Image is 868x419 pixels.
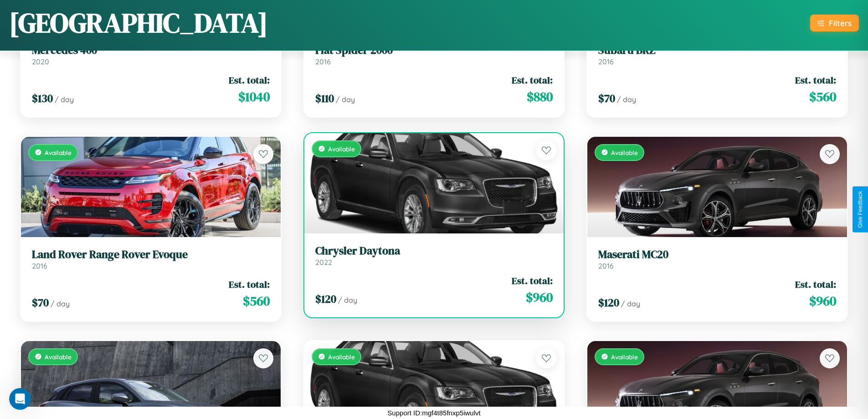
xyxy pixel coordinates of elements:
span: Est. total: [512,274,553,287]
span: / day [336,95,355,104]
span: / day [617,95,636,104]
h3: Maserati MC20 [598,248,836,261]
a: Chrysler Daytona2022 [315,244,553,267]
span: 2016 [598,261,614,270]
span: $ 70 [32,295,49,310]
span: 2020 [32,57,49,66]
span: / day [55,95,74,104]
span: Available [328,353,355,361]
span: $ 110 [315,91,334,106]
span: $ 120 [315,291,336,306]
div: Filters [829,18,852,28]
a: Subaru BRZ2016 [598,44,836,66]
iframe: Intercom live chat [9,388,31,410]
span: Est. total: [795,278,836,291]
span: $ 130 [32,91,53,106]
span: Available [45,149,72,156]
h3: Subaru BRZ [598,44,836,57]
span: 2016 [32,261,47,270]
span: $ 960 [809,292,836,310]
h3: Land Rover Range Rover Evoque [32,248,270,261]
div: Give Feedback [857,191,863,228]
span: $ 120 [598,295,619,310]
span: Available [328,145,355,153]
span: / day [621,299,640,308]
span: Est. total: [795,73,836,87]
span: $ 560 [809,88,836,106]
span: $ 1040 [238,88,270,106]
span: Available [611,353,638,361]
span: Available [611,149,638,156]
span: $ 960 [526,288,553,306]
a: Fiat Spider 20002016 [315,44,553,66]
h3: Mercedes 400 [32,44,270,57]
p: Support ID: mgf4t85fnxp5iwulvt [387,407,480,419]
span: 2016 [315,57,331,66]
button: Filters [810,15,859,31]
h3: Chrysler Daytona [315,244,553,258]
span: 2022 [315,258,332,267]
h1: [GEOGRAPHIC_DATA] [9,4,268,41]
span: $ 880 [527,88,553,106]
h3: Fiat Spider 2000 [315,44,553,57]
a: Maserati MC202016 [598,248,836,270]
span: / day [51,299,70,308]
span: $ 70 [598,91,615,106]
span: Available [45,353,72,361]
span: Est. total: [229,278,270,291]
span: Est. total: [512,73,553,87]
span: $ 560 [243,292,270,310]
span: Est. total: [229,73,270,87]
span: 2016 [598,57,614,66]
a: Mercedes 4002020 [32,44,270,66]
a: Land Rover Range Rover Evoque2016 [32,248,270,270]
span: / day [338,295,357,305]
